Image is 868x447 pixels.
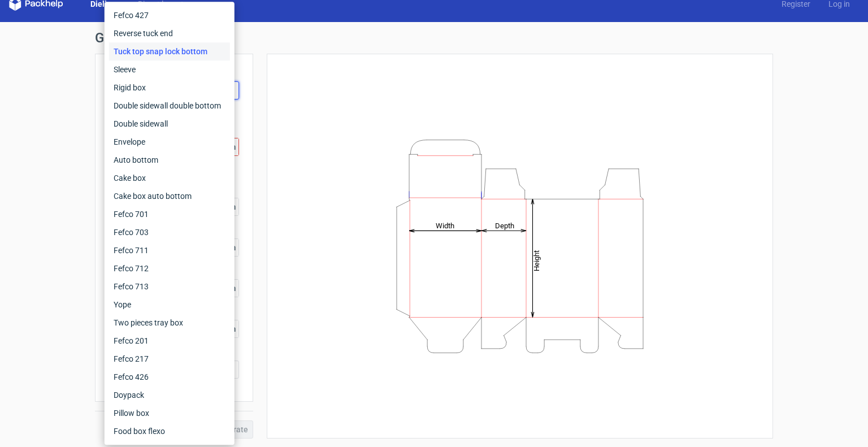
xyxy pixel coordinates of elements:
[109,259,230,277] div: Fefco 712
[109,42,230,60] div: Tuck top snap lock bottom
[109,404,230,422] div: Pillow box
[109,314,230,332] div: Two pieces tray box
[109,79,230,97] div: Rigid box
[109,115,230,133] div: Double sidewall
[95,31,773,45] h1: Generate new dieline
[109,60,230,79] div: Sleeve
[109,6,230,24] div: Fefco 427
[109,187,230,205] div: Cake box auto bottom
[109,368,230,386] div: Fefco 426
[109,277,230,296] div: Fefco 713
[109,97,230,115] div: Double sidewall double bottom
[109,133,230,151] div: Envelope
[109,169,230,187] div: Cake box
[109,241,230,259] div: Fefco 711
[532,250,541,271] tspan: Height
[109,350,230,368] div: Fefco 217
[109,24,230,42] div: Reverse tuck end
[109,296,230,314] div: Yope
[436,221,454,229] tspan: Width
[109,205,230,223] div: Fefco 701
[109,332,230,350] div: Fefco 201
[109,151,230,169] div: Auto bottom
[109,422,230,440] div: Food box flexo
[495,221,514,229] tspan: Depth
[109,223,230,241] div: Fefco 703
[109,386,230,404] div: Doypack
